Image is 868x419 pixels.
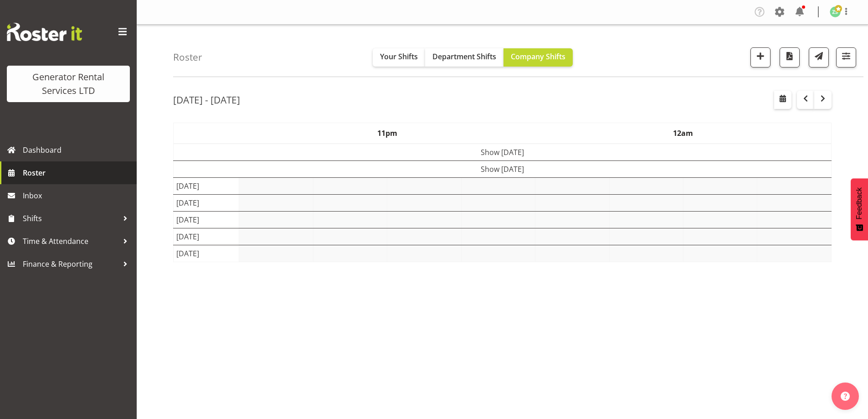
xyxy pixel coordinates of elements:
[503,48,573,67] button: Company Shifts
[780,47,800,67] button: Download a PDF of the roster according to the set date range.
[23,166,132,180] span: Roster
[23,143,132,157] span: Dashboard
[16,70,121,98] div: Generator Rental Services LTD
[432,52,496,62] span: Department Shifts
[173,94,240,106] h2: [DATE] - [DATE]
[174,144,832,161] td: Show [DATE]
[173,52,202,62] h4: Roster
[511,52,565,62] span: Company Shifts
[174,177,239,194] td: [DATE]
[851,178,868,240] button: Feedback - Show survey
[174,228,239,245] td: [DATE]
[239,123,535,144] th: 11pm
[830,6,841,17] img: zach-satiu198.jpg
[7,23,82,41] img: Rosterit website logo
[809,47,829,67] button: Send a list of all shifts for the selected filtered period to all rostered employees.
[174,245,239,262] td: [DATE]
[774,91,791,109] button: Select a specific date within the roster.
[855,187,863,219] span: Feedback
[836,47,856,67] button: Filter Shifts
[373,48,425,67] button: Your Shifts
[23,234,118,248] span: Time & Attendance
[23,189,132,202] span: Inbox
[750,47,770,67] button: Add a new shift
[174,194,239,211] td: [DATE]
[23,257,118,271] span: Finance & Reporting
[380,52,418,62] span: Your Shifts
[174,211,239,228] td: [DATE]
[174,160,832,177] td: Show [DATE]
[841,392,850,401] img: help-xxl-2.png
[425,48,503,67] button: Department Shifts
[535,123,832,144] th: 12am
[23,212,118,225] span: Shifts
